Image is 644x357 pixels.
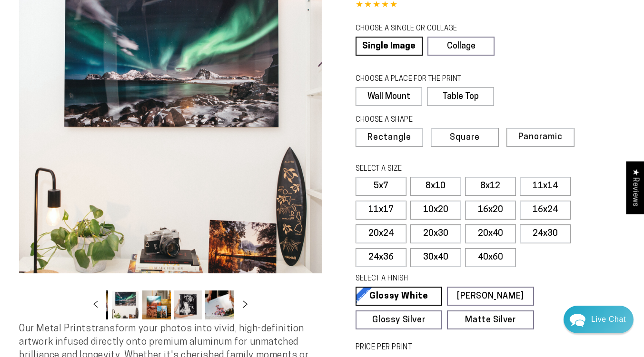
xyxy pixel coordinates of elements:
a: [PERSON_NAME] [447,287,534,306]
legend: SELECT A FINISH [356,274,514,284]
label: 24x36 [356,248,406,267]
legend: SELECT A SIZE [356,164,514,174]
label: 8x10 [410,177,461,196]
a: Single Image [356,37,423,56]
label: 20x40 [465,224,516,243]
span: Rectangle [367,134,411,142]
label: 10x20 [410,201,461,220]
button: Load image 6 in gallery view [174,290,202,319]
label: 16x20 [465,201,516,220]
div: Click to open Judge.me floating reviews tab [626,161,644,214]
div: Contact Us Directly [591,306,626,333]
label: 8x12 [465,177,516,196]
span: Panoramic [518,133,563,142]
div: Chat widget toggle [564,306,634,333]
a: Collage [427,37,495,56]
label: Wall Mount [356,87,423,106]
label: 20x30 [410,224,461,243]
label: 5x7 [356,177,406,196]
label: PRICE PER PRINT [356,342,625,353]
label: 11x14 [520,177,571,196]
label: Table Top [427,87,494,106]
label: 30x40 [410,248,461,267]
button: Slide left [85,294,106,315]
button: Load image 5 in gallery view [142,290,171,319]
label: 20x24 [356,224,406,243]
button: Load image 7 in gallery view [205,290,234,319]
label: 40x60 [465,248,516,267]
label: 16x24 [520,201,571,220]
button: Load image 4 in gallery view [111,290,139,319]
a: Glossy White [356,287,443,306]
a: Matte Silver [447,310,534,329]
a: Glossy Silver [356,310,443,329]
legend: CHOOSE A PLACE FOR THE PRINT [356,74,485,85]
button: Slide right [235,294,256,315]
span: Square [450,134,480,142]
label: 11x17 [356,201,406,220]
legend: CHOOSE A SHAPE [356,115,487,125]
label: 24x30 [520,224,571,243]
legend: CHOOSE A SINGLE OR COLLAGE [356,24,486,34]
